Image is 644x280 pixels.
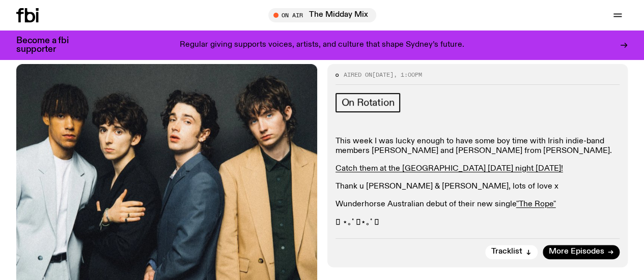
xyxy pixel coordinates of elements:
[342,97,395,108] span: On Rotation
[335,218,620,228] p: 𓇼 ⋆｡˚ 𓆝⋆｡˚ 𓇼
[335,182,620,192] p: Thank u [PERSON_NAME] & [PERSON_NAME], lots of love x
[268,8,376,22] button: On AirThe Midday Mix
[516,200,556,208] a: "The Rope"
[491,248,522,256] span: Tracklist
[16,37,81,54] h3: Become a fbi supporter
[394,71,422,79] span: , 1:00pm
[180,41,464,50] p: Regular giving supports voices, artists, and culture that shape Sydney’s future.
[549,248,604,256] span: More Episodes
[543,245,620,259] a: More Episodes
[335,165,563,173] a: Catch them at the [GEOGRAPHIC_DATA] [DATE] night [DATE]!
[335,137,620,156] p: This week I was lucky enough to have some boy time with Irish indie-band members [PERSON_NAME] an...
[335,200,620,209] p: Wunderhorse Australian debut of their new single
[335,93,401,112] a: On Rotation
[372,71,394,79] span: [DATE]
[344,71,372,79] span: Aired on
[485,245,538,259] button: Tracklist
